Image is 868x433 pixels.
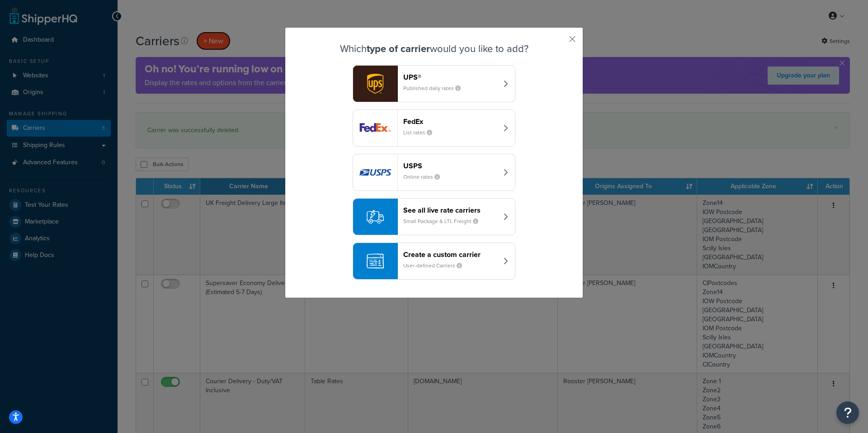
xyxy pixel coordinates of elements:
[403,217,486,225] small: Small Package & LTL Freight
[403,128,439,137] small: List rates
[353,154,397,190] img: usps logo
[353,243,515,280] button: Create a custom carrierUser-defined Carriers
[367,208,384,225] img: icon-carrier-liverate-becf4550.svg
[353,110,397,146] img: fedEx logo
[403,73,498,81] header: UPS®
[403,250,498,259] header: Create a custom carrier
[836,401,859,424] button: Open Resource Center
[353,198,515,235] button: See all live rate carriersSmall Package & LTL Freight
[353,154,515,191] button: usps logoUSPSOnline rates
[403,84,468,92] small: Published daily rates
[353,66,397,102] img: ups logo
[403,162,498,170] header: USPS
[367,41,430,56] strong: type of carrier
[403,173,447,181] small: Online rates
[353,109,515,147] button: fedEx logoFedExList rates
[353,65,515,102] button: ups logoUPS®Published daily rates
[308,43,560,54] h3: Which would you like to add?
[403,206,498,214] header: See all live rate carriers
[403,117,498,126] header: FedEx
[367,252,384,270] img: icon-carrier-custom-c93b8a24.svg
[403,262,469,270] small: User-defined Carriers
